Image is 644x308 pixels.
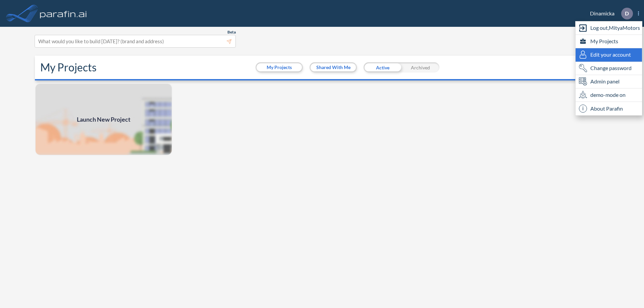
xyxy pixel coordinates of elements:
[625,10,629,16] p: D
[227,29,236,35] span: Beta
[576,102,642,115] div: About Parafin
[590,24,640,32] span: Log out, MityaMotors
[590,91,626,99] span: demo-mode on
[576,21,642,35] div: Log out
[576,35,642,48] div: My Projects
[590,51,631,59] span: Edit your account
[579,105,587,113] span: i
[576,88,642,102] div: demo-mode on
[576,75,642,88] div: Admin panel
[580,8,639,19] div: Dinamicka
[576,62,642,75] div: Change password
[311,63,356,71] button: Shared With Me
[590,37,618,45] span: My Projects
[77,115,130,124] span: Launch New Project
[364,62,401,72] div: Active
[40,61,97,74] h2: My Projects
[257,63,302,71] button: My Projects
[576,48,642,62] div: Edit user
[35,83,172,156] img: add
[590,105,623,113] span: About Parafin
[39,7,88,20] img: logo
[590,77,620,85] span: Admin panel
[35,83,172,156] a: Launch New Project
[590,64,632,72] span: Change password
[401,62,439,72] div: Archived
